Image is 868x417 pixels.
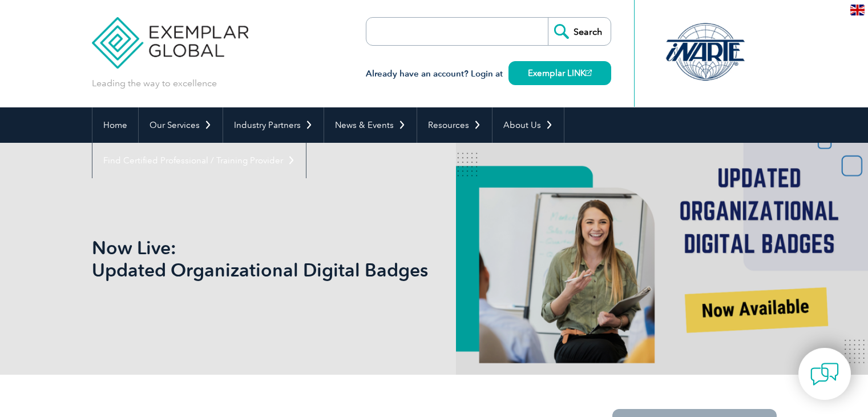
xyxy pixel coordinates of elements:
a: About Us [492,107,564,143]
a: Find Certified Professional / Training Provider [92,143,306,178]
img: open_square.png [586,70,592,76]
a: Our Services [139,107,223,143]
img: contact-chat.png [810,360,839,388]
p: Leading the way to excellence [92,77,217,90]
h1: Now Live: Updated Organizational Digital Badges [92,236,530,281]
a: Industry Partners [223,107,324,143]
a: Resources [417,107,492,143]
img: en [850,5,865,15]
a: Exemplar LINK [508,61,611,85]
input: Search [548,18,611,45]
a: Home [92,107,138,143]
h3: Already have an account? Login at [366,67,611,81]
a: News & Events [324,107,417,143]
